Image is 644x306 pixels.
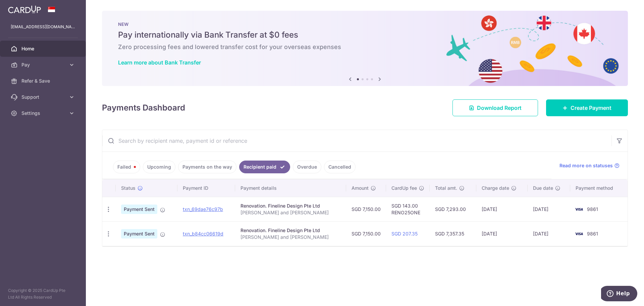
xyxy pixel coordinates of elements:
[482,185,509,191] span: Charge date
[570,179,628,197] th: Payment method
[118,21,612,27] p: NEW
[183,231,223,236] a: txn_b84cc06619d
[113,161,140,173] a: Failed
[239,161,290,173] a: Recipient paid
[293,161,321,173] a: Overdue
[477,104,522,112] span: Download Report
[143,161,175,173] a: Upcoming
[183,206,223,212] a: txn_69dae76c97b
[391,185,417,191] span: CardUp fee
[21,78,66,84] span: Refer & Save
[21,45,66,52] span: Home
[346,221,386,246] td: SGD 7,150.00
[121,205,157,214] span: Payment Sent
[430,197,476,221] td: SGD 7,293.00
[240,203,341,209] div: Renovation. Fineline Design Pte Ltd
[11,24,75,30] p: [EMAIL_ADDRESS][DOMAIN_NAME]
[240,209,341,216] p: [PERSON_NAME] and [PERSON_NAME]
[102,130,611,151] input: Search by recipient name, payment id or reference
[21,110,66,117] span: Settings
[235,179,346,197] th: Payment details
[346,197,386,221] td: SGD 7,150.00
[102,11,628,86] img: Bank transfer banner
[118,30,612,40] h5: Pay internationally via Bank Transfer at $0 fees
[178,161,236,173] a: Payments on the way
[572,230,586,238] img: Bank Card
[118,43,612,51] h6: Zero processing fees and lowered transfer cost for your overseas expenses
[118,59,201,66] a: Learn more about Bank Transfer
[587,231,598,236] span: 9861
[391,231,418,236] a: SGD 207.35
[476,197,528,221] td: [DATE]
[528,197,571,221] td: [DATE]
[559,162,613,169] span: Read more on statuses
[452,99,538,116] a: Download Report
[571,104,611,112] span: Create Payment
[177,179,235,197] th: Payment ID
[559,162,620,169] a: Read more on statuses
[102,102,185,114] h4: Payments Dashboard
[435,185,457,191] span: Total amt.
[601,286,637,303] iframe: Opens a widget where you can find more information
[8,5,41,13] img: CardUp
[533,185,553,191] span: Due date
[21,61,66,68] span: Pay
[528,221,571,246] td: [DATE]
[587,206,598,212] span: 9861
[430,221,476,246] td: SGD 7,357.35
[240,234,341,241] p: [PERSON_NAME] and [PERSON_NAME]
[21,94,66,100] span: Support
[572,205,586,213] img: Bank Card
[476,221,528,246] td: [DATE]
[546,99,628,116] a: Create Payment
[121,185,136,191] span: Status
[324,161,356,173] a: Cancelled
[352,185,369,191] span: Amount
[386,197,430,221] td: SGD 143.00 RENO25ONE
[121,229,157,238] span: Payment Sent
[240,227,341,234] div: Renovation. Fineline Design Pte Ltd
